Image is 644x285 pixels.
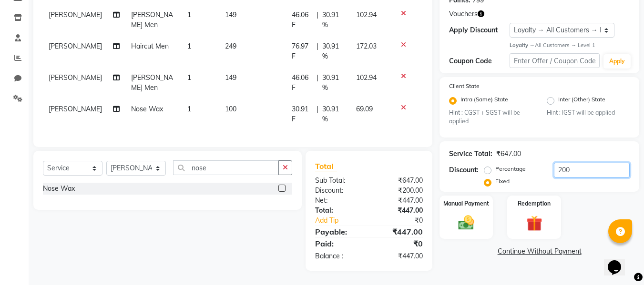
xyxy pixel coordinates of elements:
[603,54,631,69] button: Apply
[292,104,313,124] span: 30.91 F
[308,226,369,237] div: Payable:
[43,184,75,194] div: Nose Wax
[317,104,318,124] span: |
[518,199,551,208] label: Redemption
[604,247,634,275] iframe: chat widget
[322,73,345,93] span: 30.91 %
[449,165,479,175] div: Discount:
[369,196,430,206] div: ₹447.00
[443,199,489,208] label: Manual Payment
[441,246,637,256] a: Continue Without Payment
[449,25,509,35] div: Apply Discount
[315,161,337,171] span: Total
[317,41,318,61] span: |
[308,186,369,196] div: Discount:
[187,42,191,50] span: 1
[322,10,345,30] span: 30.91 %
[317,10,318,30] span: |
[187,105,191,113] span: 1
[547,108,630,117] small: Hint : IGST will be applied
[369,206,430,216] div: ₹447.00
[292,10,313,30] span: 46.06 F
[308,206,369,216] div: Total:
[510,42,535,49] strong: Loyalty →
[131,10,173,29] span: [PERSON_NAME] Men
[173,160,279,175] input: Search or Scan
[460,95,508,107] label: Intra (Same) State
[225,105,236,113] span: 100
[449,9,478,19] span: Vouchers
[308,216,379,226] a: Add Tip
[379,216,430,226] div: ₹0
[495,177,510,186] label: Fixed
[356,10,377,19] span: 102.94
[131,105,163,113] span: Nose Wax
[49,105,102,113] span: [PERSON_NAME]
[49,73,102,82] span: [PERSON_NAME]
[449,108,532,126] small: Hint : CGST + SGST will be applied
[317,73,318,93] span: |
[449,149,492,159] div: Service Total:
[308,176,369,186] div: Sub Total:
[187,73,191,82] span: 1
[225,10,236,19] span: 149
[187,10,191,19] span: 1
[496,149,521,159] div: ₹647.00
[521,214,547,233] img: _gift.svg
[369,226,430,237] div: ₹447.00
[356,73,377,82] span: 102.94
[495,165,526,173] label: Percentage
[131,42,169,50] span: Haircut Men
[369,238,430,249] div: ₹0
[322,41,345,61] span: 30.91 %
[49,42,102,50] span: [PERSON_NAME]
[453,214,479,232] img: _cash.svg
[225,73,236,82] span: 149
[356,105,373,113] span: 69.09
[292,73,313,93] span: 46.06 F
[322,104,345,124] span: 30.91 %
[308,238,369,249] div: Paid:
[510,41,630,49] div: All Customers → Level 1
[449,82,480,90] label: Client State
[292,41,313,61] span: 76.97 F
[558,95,605,107] label: Inter (Other) State
[449,56,509,66] div: Coupon Code
[131,73,173,92] span: [PERSON_NAME] Men
[49,10,102,19] span: [PERSON_NAME]
[308,251,369,261] div: Balance :
[369,176,430,186] div: ₹647.00
[369,251,430,261] div: ₹447.00
[225,42,236,50] span: 249
[308,196,369,206] div: Net:
[369,186,430,196] div: ₹200.00
[356,42,377,50] span: 172.03
[510,53,600,68] input: Enter Offer / Coupon Code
